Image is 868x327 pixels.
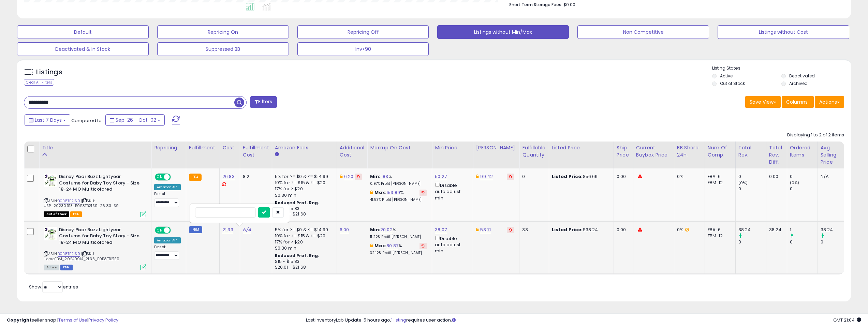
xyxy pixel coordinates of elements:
div: Markup on Cost [370,144,429,151]
div: Amazon AI * [154,184,181,190]
label: Active [720,73,733,79]
div: 1 [790,227,818,233]
div: FBA: 6 [708,227,730,233]
div: 5% for >= $0 & <= $14.99 [275,174,332,180]
span: All listings that are currently out of stock and unavailable for purchase on Amazon [44,211,69,217]
div: Cost [222,144,237,151]
a: 6.20 [344,173,354,180]
div: 0.00 [617,174,628,180]
button: Suppressed BB [157,42,289,56]
button: Non Competitive [577,25,709,39]
div: 0 [738,174,766,180]
th: The percentage added to the cost of goods (COGS) that forms the calculator for Min & Max prices. [367,142,432,168]
span: ON [156,227,164,233]
div: Title [42,144,148,151]
div: Additional Cost [340,144,365,159]
div: Ship Price [617,144,630,159]
div: 0 [821,239,848,245]
label: Deactivated [789,73,815,79]
div: $0.30 min [275,192,332,198]
div: $15 - $15.83 [275,259,332,265]
div: 0 [738,186,766,192]
div: $38.24 [552,227,608,233]
p: 0.97% Profit [PERSON_NAME] [370,181,427,186]
label: Out of Stock [720,80,745,86]
div: 0 [522,174,543,180]
div: 0 [790,239,818,245]
div: FBA: 6 [708,174,730,180]
button: Repricing On [157,25,289,39]
button: Filters [250,96,277,108]
div: % [370,190,427,202]
span: OFF [170,174,181,180]
button: Last 7 Days [25,114,70,126]
div: Preset: [154,192,181,207]
button: Deactivated & In Stock [17,42,149,56]
div: BB Share 24h. [677,144,702,159]
div: Amazon AI * [154,237,181,243]
a: N/A [243,226,251,233]
strong: Copyright [7,317,32,323]
small: FBM [189,226,202,233]
div: FBM: 12 [708,233,730,239]
button: Default [17,25,149,39]
span: | SKU: USP_20230913_B0B8TB21S9_26.83_39 [44,198,119,208]
button: Listings without Cost [718,25,849,39]
small: (0%) [790,180,799,185]
div: % [370,174,427,186]
p: Listing States: [712,65,851,72]
a: 99.42 [480,173,493,180]
div: 0% [677,174,700,180]
span: | SKU: HomeFBM_20240914_21.33_B0B8TB21S9 [44,251,120,261]
div: 0% [677,227,700,233]
div: Num of Comp. [708,144,733,159]
div: Ordered Items [790,144,815,159]
div: 17% for > $20 [275,186,332,192]
a: 38.07 [435,226,447,233]
button: Columns [782,96,814,108]
a: B0B8TB21S9 [58,198,80,204]
div: $56.66 [552,174,608,180]
a: 80.87 [386,242,398,249]
a: 53.71 [480,226,491,233]
div: Total Rev. Diff. [769,144,784,166]
div: Current Buybox Price [636,144,671,159]
div: $0.30 min [275,245,332,251]
b: Reduced Prof. Rng. [275,253,320,258]
span: ON [156,174,164,180]
div: ASIN: [44,227,146,270]
a: 6.00 [340,226,349,233]
div: $15 - $15.83 [275,206,332,212]
b: Short Term Storage Fees: [509,2,562,8]
div: ASIN: [44,174,146,217]
a: 1.83 [380,173,388,180]
div: seller snap | | [7,317,118,324]
div: 38.24 [821,227,848,233]
a: 21.33 [222,226,233,233]
p: 32.12% Profit [PERSON_NAME] [370,251,427,255]
div: 33 [522,227,543,233]
b: Min: [370,173,380,180]
small: FBA [189,174,202,181]
div: N/A [821,174,843,180]
div: Fulfillable Quantity [522,144,546,159]
div: % [370,227,427,239]
button: Repricing Off [297,25,429,39]
div: 10% for >= $15 & <= $20 [275,180,332,186]
div: Last InventoryLab Update: 5 hours ago, requires user action. [306,317,861,324]
div: Listed Price [552,144,611,151]
div: $20.01 - $21.68 [275,211,332,217]
div: 0.00 [769,174,782,180]
div: 8.2 [243,174,267,180]
b: Max: [374,189,386,196]
b: Min: [370,226,380,233]
a: 26.83 [222,173,235,180]
div: Min Price [435,144,470,151]
a: 20.02 [380,226,393,233]
span: FBA [70,211,82,217]
div: Amazon Fees [275,144,334,151]
button: Save View [745,96,781,108]
div: $20.01 - $21.68 [275,265,332,270]
img: 41Y3+ShxDUL._SL40_.jpg [44,174,57,187]
span: Sep-26 - Oct-02 [116,117,156,123]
